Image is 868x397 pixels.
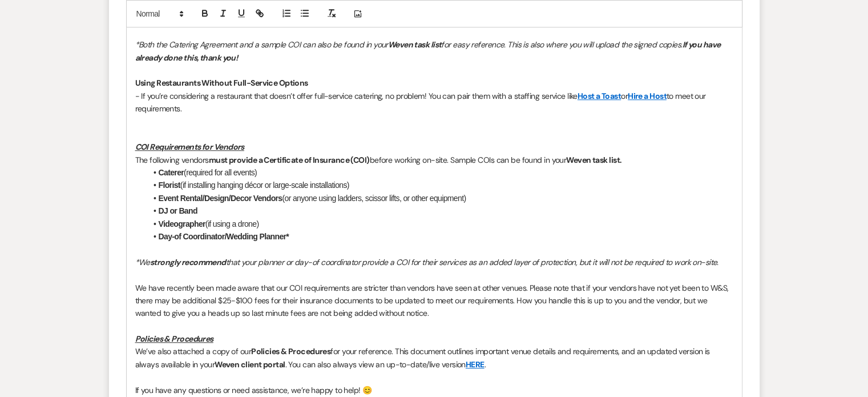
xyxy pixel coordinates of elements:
li: (or anyone using ladders, scissor lifts, or other equipment) [147,192,733,204]
em: Weven task list [388,39,442,50]
strong: Weven client portal [215,359,285,370]
p: If you have any questions or need assistance, we’re happy to help! 😊 [135,384,733,396]
a: Hire a Host [628,91,667,101]
li: (required for all events) [147,166,733,179]
li: (if installing hanging décor or large-scale installations) [147,179,733,191]
em: If you have already done this, thank you! [135,39,722,62]
li: (if using a drone) [147,218,733,230]
strong: Videographer [159,219,205,228]
strong: must provide a Certificate of Insurance (COI) [209,155,370,165]
em: *Both the Catering Agreement and a sample COI can also be found in your [135,39,388,50]
strong: DJ or Band [159,206,197,215]
em: that your planner or day-of coordinator provide a COI for their services as an added layer of pro... [226,257,718,267]
strong: Weven task list. [566,155,621,165]
u: COI Requirements for Vendors [135,142,244,152]
p: We have recently been made aware that our COI requirements are stricter than vendors have seen at... [135,282,733,320]
strong: Event Rental/Design/Decor Vendors [159,194,282,203]
a: Host a Toast [578,91,621,101]
u: Policies & Procedures [135,334,213,344]
em: for easy reference. This is also where you will upload the signed copies. [441,39,682,50]
p: We’ve also attached a copy of our for your reference. This document outlines important venue deta... [135,345,733,371]
strong: Florist [159,181,180,190]
a: HERE [466,359,485,370]
p: - If you’re considering a restaurant that doesn’t offer full-service catering, no problem! You ca... [135,90,733,115]
strong: Policies & Procedures [251,346,330,356]
strong: Day-of Coordinator/Wedding Planner* [159,232,289,241]
p: The following vendors before working on-site. Sample COIs can be found in your [135,154,733,166]
strong: Using Restaurants Without Full-Service Options [135,78,308,88]
em: strongly recommend [150,257,226,267]
strong: Caterer [159,168,184,177]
